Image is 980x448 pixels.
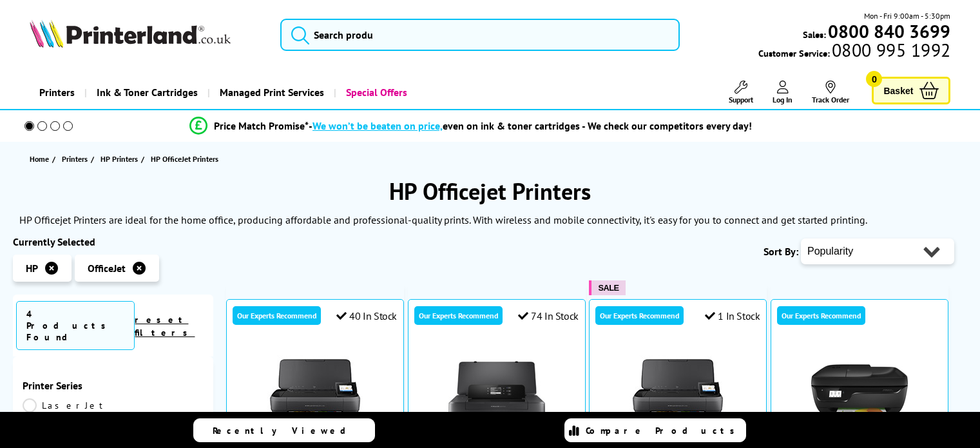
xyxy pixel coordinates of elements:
span: Customer Service: [758,44,950,59]
b: 0800 840 3699 [828,19,950,43]
span: HP [26,262,38,275]
button: SALE [589,280,625,295]
span: Compare Products [586,425,742,436]
div: - even on ink & toner cartridges - We check our competitors every day! [309,119,752,132]
a: Basket 0 [872,77,950,104]
a: Printers [30,76,84,109]
a: Home [30,152,52,166]
div: 1 In Stock [705,309,760,322]
a: HP Printers [101,152,141,166]
span: HP OfficeJet Printers [151,154,218,164]
a: Support [729,81,753,104]
span: Log In [773,95,793,104]
span: 0 [866,71,882,87]
span: Support [729,95,753,104]
img: HP OfficeJet 3831 [811,345,908,442]
span: Mon - Fri 9:00am - 5:30pm [864,10,950,22]
a: LaserJet Enterprise [23,398,139,427]
img: Printerland Logo [30,19,231,48]
a: Printers [62,152,91,166]
div: Currently Selected [13,235,213,248]
img: HP OfficeJet 250 [267,345,363,442]
a: reset filters [135,314,195,338]
div: Our Experts Recommend [233,306,321,325]
a: Log In [773,81,793,104]
span: Sales: [803,28,826,41]
input: Search produ [280,19,680,51]
a: Ink & Toner Cartridges [84,76,207,109]
a: Track Order [812,81,849,104]
span: Recently Viewed [213,425,359,436]
span: Basket [883,82,913,99]
span: Price Match Promise* [214,119,309,132]
a: Compare Products [564,418,746,442]
span: Ink & Toner Cartridges [97,76,198,109]
span: 4 Products Found [16,301,135,350]
a: Special Offers [334,76,417,109]
span: Sort By: [764,245,798,258]
span: Printers [62,152,88,166]
p: HP Officejet Printers are ideal for the home office, producing affordable and professional-qualit... [19,213,867,226]
div: 40 In Stock [336,309,397,322]
span: We won’t be beaten on price, [312,119,443,132]
span: SALE [598,283,619,293]
a: 0800 840 3699 [826,25,950,37]
a: Recently Viewed [193,418,375,442]
div: Our Experts Recommend [414,306,503,325]
div: Our Experts Recommend [595,306,684,325]
div: Our Experts Recommend [777,306,865,325]
a: Managed Print Services [207,76,334,109]
span: OfficeJet [88,262,126,275]
img: HP OfficeJet 200 [448,345,545,442]
a: Printerland Logo [30,19,264,50]
span: 0800 995 1992 [830,44,950,56]
span: HP Printers [101,152,138,166]
h1: HP Officejet Printers [13,176,967,206]
div: Printer Series [23,379,204,392]
img: HP OfficeJet 250 (Box Opened) [629,345,726,442]
div: 74 In Stock [518,309,579,322]
li: modal_Promise [6,115,935,137]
